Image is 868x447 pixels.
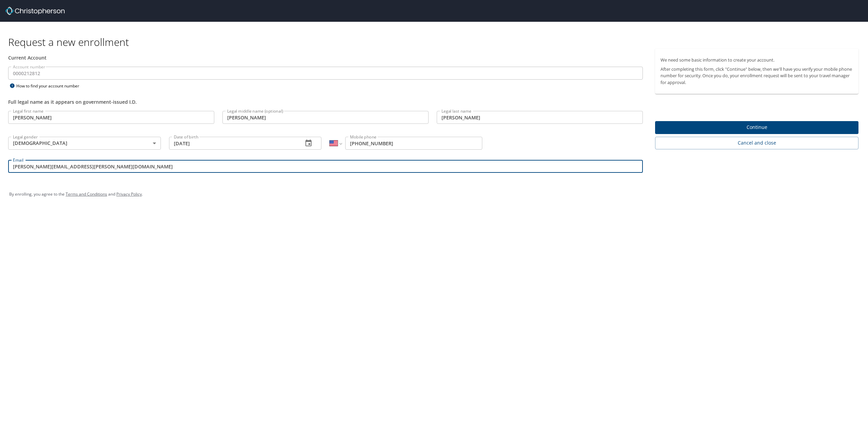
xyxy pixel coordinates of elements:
input: MM/DD/YYYY [169,137,298,150]
div: By enrolling, you agree to the and . [9,186,859,203]
div: [DEMOGRAPHIC_DATA] [8,137,161,150]
p: We need some basic information to create your account. [661,57,853,63]
div: How to find your account number [8,82,93,90]
input: Enter phone number [345,137,482,150]
img: cbt logo [5,7,65,15]
a: Terms and Conditions [66,191,107,197]
button: Cancel and close [655,137,858,149]
p: After completing this form, click "Continue" below, then we'll have you verify your mobile phone ... [661,66,853,86]
span: Cancel and close [661,139,853,147]
div: Current Account [8,54,643,61]
span: Continue [661,123,853,132]
a: Privacy Policy [116,191,142,197]
button: Continue [655,121,858,134]
h1: Request a new enrollment [8,35,864,49]
div: Full legal name as it appears on government-issued I.D. [8,98,643,105]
